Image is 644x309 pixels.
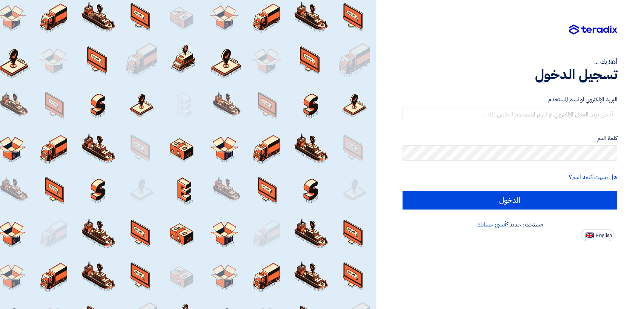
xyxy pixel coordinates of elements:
label: البريد الإلكتروني او اسم المستخدم [403,95,617,104]
label: كلمة السر [403,134,617,143]
button: English [581,229,614,241]
div: أهلا بك ... [403,57,617,66]
input: أدخل بريد العمل الإلكتروني او اسم المستخدم الخاص بك ... [403,107,617,122]
img: Teradix logo [569,24,617,35]
img: en-US.png [586,233,594,238]
input: الدخول [403,191,617,210]
a: أنشئ حسابك [476,220,506,229]
span: English [596,233,612,238]
div: مستخدم جديد؟ [403,220,617,229]
h1: تسجيل الدخول [403,66,617,83]
a: هل نسيت كلمة السر؟ [569,173,617,182]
